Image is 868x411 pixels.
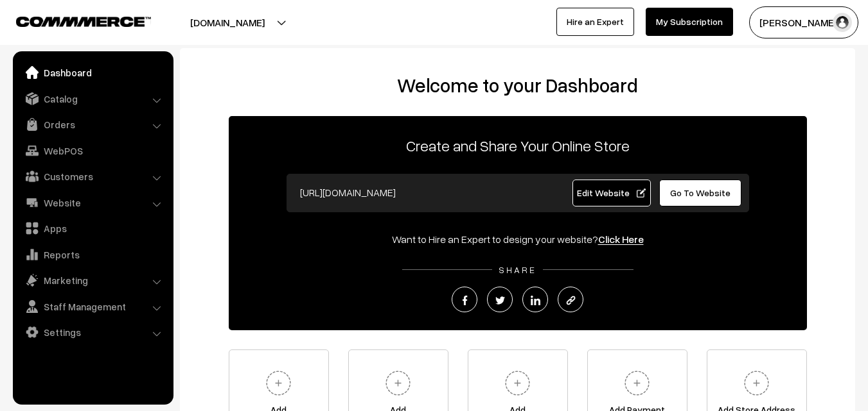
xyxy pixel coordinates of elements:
span: Edit Website [577,187,646,198]
a: Staff Management [16,295,169,318]
img: plus.svg [261,365,296,401]
img: plus.svg [380,365,416,401]
button: [DOMAIN_NAME] [145,6,310,38]
img: user [833,13,852,32]
a: Hire an Expert [556,8,634,36]
a: Orders [16,113,169,136]
p: Create and Share Your Online Store [229,134,807,157]
a: Settings [16,321,169,344]
a: WebPOS [16,139,169,162]
a: Customers [16,165,169,188]
span: SHARE [492,264,543,275]
h2: Welcome to your Dashboard [193,74,842,97]
div: Want to Hire an Expert to design your website? [229,231,807,247]
a: Edit Website [572,180,651,206]
a: Click Here [598,233,644,246]
a: COMMMERCE [16,13,128,28]
a: Apps [16,217,169,240]
a: Go To Website [659,180,742,206]
button: [PERSON_NAME] [749,6,858,38]
a: Website [16,191,169,214]
a: Dashboard [16,61,169,84]
a: Marketing [16,269,169,292]
img: plus.svg [619,365,655,401]
a: My Subscription [646,8,733,36]
img: plus.svg [500,365,535,401]
span: Go To Website [670,187,731,198]
a: Catalog [16,87,169,110]
a: Reports [16,243,169,266]
img: COMMMERCE [16,17,151,26]
img: plus.svg [739,365,774,401]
